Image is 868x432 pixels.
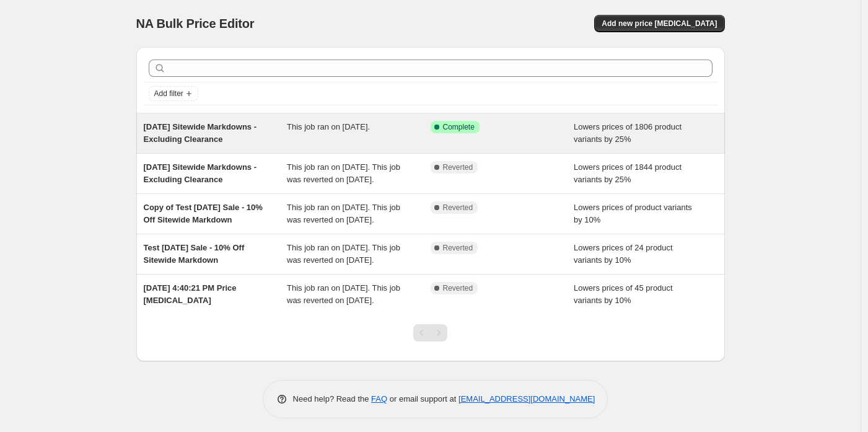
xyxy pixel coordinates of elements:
span: [DATE] Sitewide Markdowns - Excluding Clearance [144,122,257,144]
span: [DATE] 4:40:21 PM Price [MEDICAL_DATA] [144,283,237,305]
span: Lowers prices of 1844 product variants by 25% [574,162,682,184]
span: Add filter [154,89,183,99]
span: Lowers prices of 1806 product variants by 25% [574,122,682,144]
span: or email support at [387,394,458,403]
span: NA Bulk Price Editor [136,17,255,30]
span: Reverted [443,162,473,172]
span: This job ran on [DATE]. This job was reverted on [DATE]. [287,162,400,184]
a: [EMAIL_ADDRESS][DOMAIN_NAME] [458,394,595,403]
a: FAQ [371,394,387,403]
span: This job ran on [DATE]. This job was reverted on [DATE]. [287,283,400,305]
button: Add filter [149,86,198,101]
span: This job ran on [DATE]. [287,122,370,131]
span: Reverted [443,283,473,293]
span: Test [DATE] Sale - 10% Off Sitewide Markdown [144,243,245,265]
span: Copy of Test [DATE] Sale - 10% Off Sitewide Markdown [144,203,263,224]
span: Reverted [443,243,473,253]
span: Lowers prices of 24 product variants by 10% [574,243,673,265]
nav: Pagination [413,324,447,342]
span: Lowers prices of product variants by 10% [574,203,692,224]
span: Add new price [MEDICAL_DATA] [602,19,717,29]
button: Add new price [MEDICAL_DATA] [594,15,724,32]
span: This job ran on [DATE]. This job was reverted on [DATE]. [287,243,400,265]
span: [DATE] Sitewide Markdowns - Excluding Clearance [144,162,257,184]
span: Complete [443,122,475,132]
span: Need help? Read the [293,394,372,403]
span: Reverted [443,203,473,213]
span: Lowers prices of 45 product variants by 10% [574,283,673,305]
span: This job ran on [DATE]. This job was reverted on [DATE]. [287,203,400,224]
